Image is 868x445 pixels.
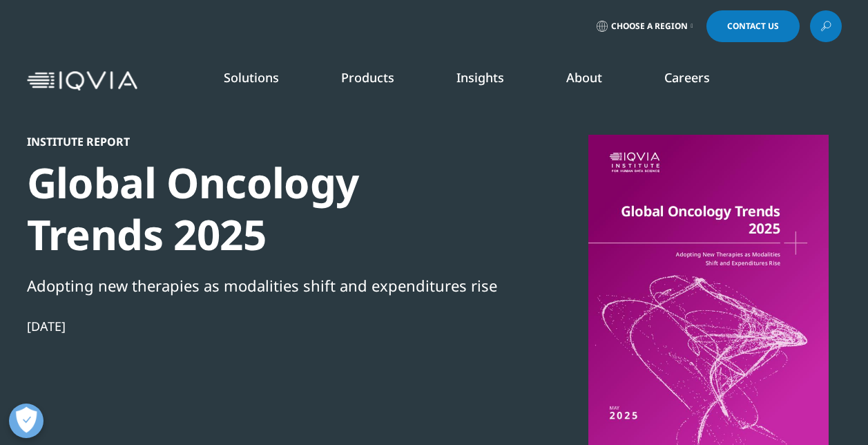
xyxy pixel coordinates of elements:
[566,69,602,86] a: About
[456,69,504,86] a: Insights
[341,69,394,86] a: Products
[727,22,779,30] span: Contact Us
[27,135,501,149] div: Institute Report
[27,318,501,334] div: [DATE]
[664,69,710,86] a: Careers
[27,274,501,297] div: Adopting new therapies as modalities shift and expenditures rise
[27,71,137,91] img: IQVIA Healthcare Information Technology and Pharma Clinical Research Company
[143,48,842,113] nav: Primary
[224,69,279,86] a: Solutions
[611,21,688,32] span: Choose a Region
[706,10,800,42] a: Contact Us
[9,404,44,438] button: Open Preferences
[27,157,501,261] div: Global Oncology Trends 2025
